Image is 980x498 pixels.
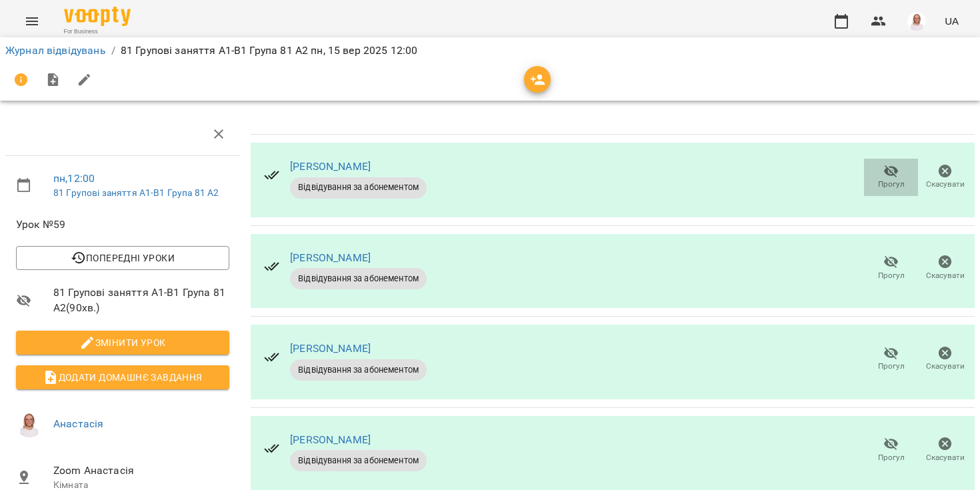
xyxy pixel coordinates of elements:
span: For Business [64,27,131,36]
span: Скасувати [926,270,965,281]
span: Додати домашнє завдання [27,369,219,385]
span: 81 Групові заняття A1-B1 Група 81 A2 ( 90 хв. ) [53,285,229,316]
a: Анастасія [53,417,103,430]
button: Прогул [864,341,918,378]
a: [PERSON_NAME] [290,342,371,355]
span: Відвідування за абонементом [290,455,427,467]
span: Скасувати [926,361,965,372]
span: Змінити урок [27,335,219,351]
span: Відвідування за абонементом [290,181,427,193]
a: пн , 12:00 [53,172,95,185]
button: Menu [16,5,48,37]
span: Прогул [878,452,905,463]
a: [PERSON_NAME] [290,160,371,173]
button: Прогул [864,432,918,469]
button: UA [939,9,964,33]
span: Прогул [878,361,905,372]
span: Zoom Анастасія [53,463,229,479]
img: 7b3448e7bfbed3bd7cdba0ed84700e25.png [907,12,926,31]
button: Попередні уроки [16,246,229,270]
li: / [111,43,115,59]
button: Змінити урок [16,331,229,355]
a: [PERSON_NAME] [290,433,371,446]
a: [PERSON_NAME] [290,251,371,264]
button: Прогул [864,249,918,287]
span: UA [945,14,959,28]
span: Попередні уроки [27,250,219,266]
button: Скасувати [918,249,972,287]
a: 81 Групові заняття A1-B1 Група 81 A2 [53,187,219,198]
span: Прогул [878,179,905,190]
span: Урок №59 [16,217,229,233]
img: 7b3448e7bfbed3bd7cdba0ed84700e25.png [16,411,43,437]
a: Журнал відвідувань [5,44,106,57]
button: Додати домашнє завдання [16,365,229,389]
p: 81 Групові заняття A1-B1 Група 81 A2 пн, 15 вер 2025 12:00 [121,43,418,59]
span: Прогул [878,270,905,281]
button: Скасувати [918,432,972,469]
span: Відвідування за абонементом [290,364,427,376]
p: Кімната [53,479,229,492]
button: Прогул [864,159,918,196]
img: Voopty Logo [64,7,131,26]
button: Скасувати [918,341,972,378]
span: Скасувати [926,452,965,463]
button: Скасувати [918,159,972,196]
span: Скасувати [926,179,965,190]
span: Відвідування за абонементом [290,273,427,285]
nav: breadcrumb [5,43,975,59]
